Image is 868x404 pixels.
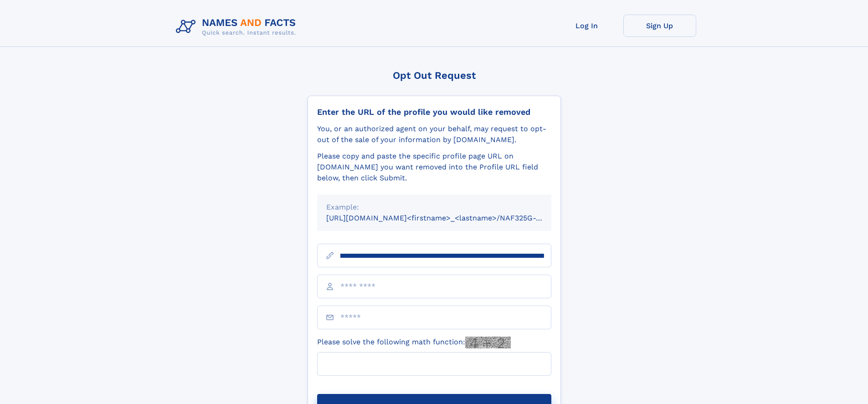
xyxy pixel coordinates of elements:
[317,123,551,145] div: You, or an authorized agent on your behalf, may request to opt-out of the sale of your informatio...
[172,15,303,39] img: Logo Names and Facts
[308,70,561,81] div: Opt Out Request
[623,15,696,37] a: Sign Up
[326,214,569,222] small: [URL][DOMAIN_NAME]<firstname>_<lastname>/NAF325G-xxxxxxxx
[317,107,551,117] div: Enter the URL of the profile you would like removed
[326,202,542,213] div: Example:
[317,151,551,184] div: Please copy and paste the specific profile page URL on [DOMAIN_NAME] you want removed into the Pr...
[550,15,623,37] a: Log In
[317,337,511,348] label: Please solve the following math function:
